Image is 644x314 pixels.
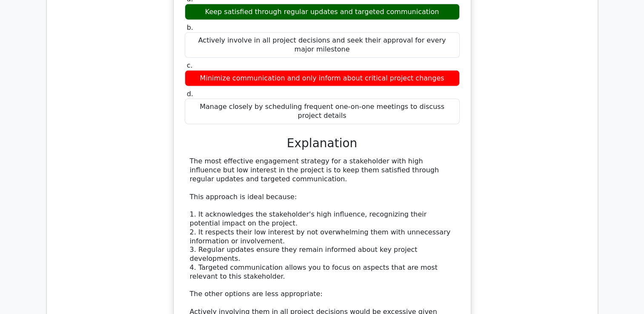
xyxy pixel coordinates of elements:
div: Actively involve in all project decisions and seek their approval for every major milestone [185,32,460,58]
span: d. [187,90,193,98]
span: c. [187,61,193,69]
div: Manage closely by scheduling frequent one-on-one meetings to discuss project details [185,99,460,124]
div: Keep satisfied through regular updates and targeted communication [185,4,460,20]
div: Minimize communication and only inform about critical project changes [185,70,460,87]
span: b. [187,23,193,31]
h3: Explanation [190,136,455,151]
